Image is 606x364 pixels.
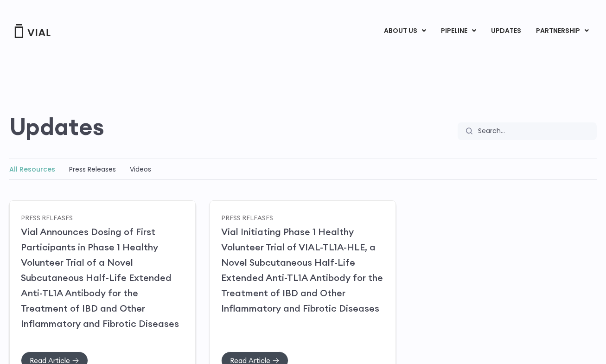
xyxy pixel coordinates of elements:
h2: Updates [9,113,104,140]
input: Search... [472,122,597,140]
a: Vial Announces Dosing of First Participants in Phase 1 Healthy Volunteer Trial of a Novel Subcuta... [21,226,179,329]
a: UPDATES [484,23,528,39]
img: Vial Logo [14,24,51,38]
a: PIPELINEMenu Toggle [434,23,483,39]
a: Press Releases [221,213,273,222]
a: ABOUT USMenu Toggle [376,23,433,39]
a: Press Releases [21,213,73,222]
a: All Resources [9,165,55,174]
span: Read Article [230,357,270,364]
a: Vial Initiating Phase 1 Healthy Volunteer Trial of VIAL-TL1A-HLE, a Novel Subcutaneous Half-Life ... [221,226,383,314]
a: Press Releases [69,165,116,174]
a: Videos [130,165,151,174]
span: Read Article [30,357,70,364]
a: PARTNERSHIPMenu Toggle [529,23,596,39]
